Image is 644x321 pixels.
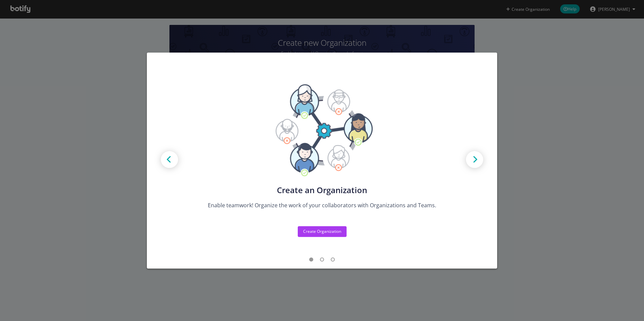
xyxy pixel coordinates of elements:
div: Create an Organization [202,185,442,195]
img: Tutorial [271,84,373,177]
div: Enable teamwork! Organize the work of your collaborators with Organizations and Teams. [202,202,442,209]
div: modal [147,52,497,269]
div: Create Organization [303,228,341,234]
img: Next arrow [459,145,490,175]
img: Prev arrow [154,145,185,175]
button: Create Organization [298,226,347,237]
